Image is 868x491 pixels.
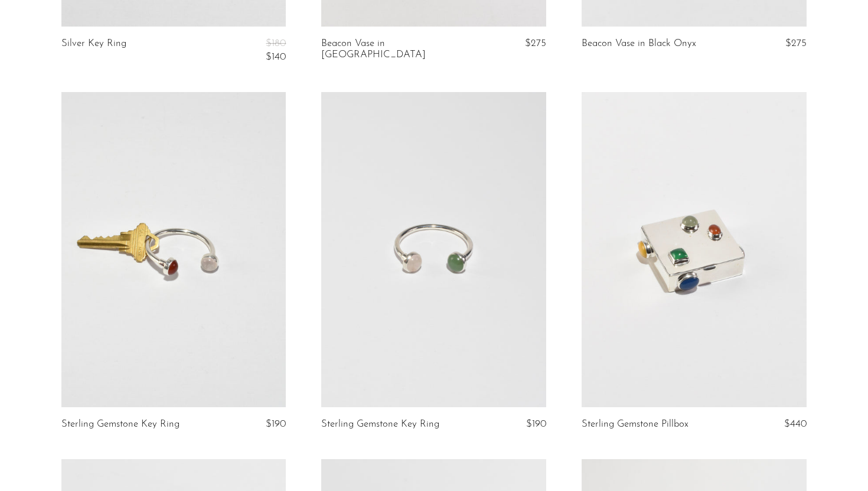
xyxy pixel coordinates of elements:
span: $180 [266,38,286,48]
span: $275 [785,38,807,48]
a: Beacon Vase in Black Onyx [582,38,696,49]
span: $190 [526,419,546,429]
span: $190 [266,419,286,429]
a: Sterling Gemstone Pillbox [582,419,688,430]
span: $140 [266,52,286,62]
a: Silver Key Ring [61,38,126,63]
a: Beacon Vase in [GEOGRAPHIC_DATA] [321,38,472,60]
span: $275 [525,38,546,48]
a: Sterling Gemstone Key Ring [61,419,180,430]
span: $440 [784,419,807,429]
a: Sterling Gemstone Key Ring [321,419,439,430]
